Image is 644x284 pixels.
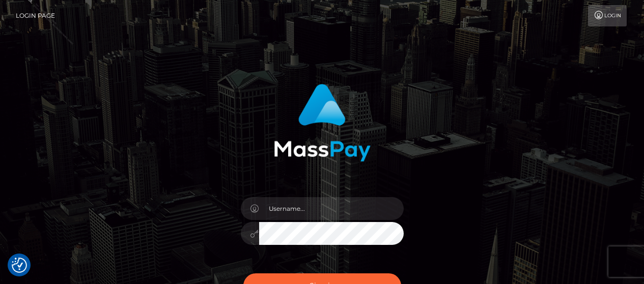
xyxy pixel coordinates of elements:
img: MassPay Login [274,84,371,162]
a: Login Page [16,5,55,26]
button: Consent Preferences [12,258,27,273]
img: Revisit consent button [12,258,27,273]
input: Username... [259,197,404,220]
a: Login [588,5,627,26]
